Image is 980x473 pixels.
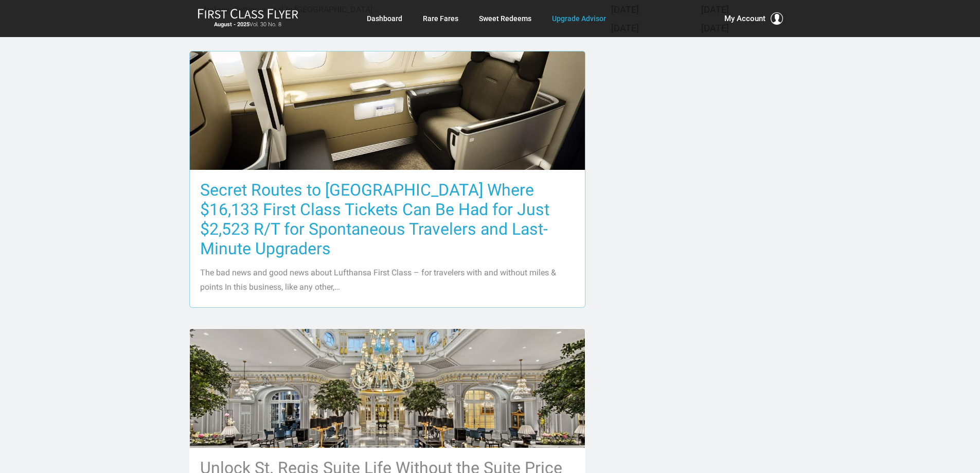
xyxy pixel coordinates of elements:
[479,9,531,28] a: Sweet Redeems
[724,12,765,25] span: My Account
[200,266,575,294] p: The bad news and good news about Lufthansa First Class – for travelers with and without miles & p...
[552,9,606,28] a: Upgrade Advisor
[367,9,402,28] a: Dashboard
[198,8,298,19] img: First Class Flyer
[724,12,783,25] button: My Account
[198,21,298,28] small: Vol. 30 No. 8
[214,21,250,28] strong: August - 2025
[200,180,575,258] h3: Secret Routes to [GEOGRAPHIC_DATA] Where $16,133 First Class Tickets Can Be Had for Just $2,523 R...
[198,8,298,29] a: First Class FlyerAugust - 2025Vol. 30 No. 8
[189,51,585,308] a: Secret Routes to [GEOGRAPHIC_DATA] Where $16,133 First Class Tickets Can Be Had for Just $2,523 R...
[423,9,458,28] a: Rare Fares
